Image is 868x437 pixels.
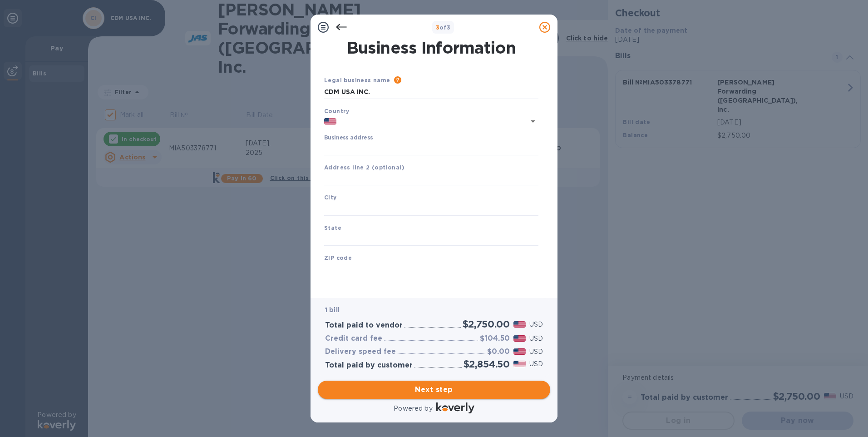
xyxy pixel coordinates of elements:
[324,135,373,141] label: Business address
[324,164,404,171] b: Address line 2 (optional)
[324,194,337,201] b: City
[318,381,550,399] button: Next step
[529,359,543,369] p: USD
[436,24,439,31] span: 3
[463,318,510,330] h2: $2,750.00
[322,38,540,57] h1: Business Information
[513,321,526,328] img: USD
[325,348,396,356] h3: Delivery speed fee
[513,361,526,367] img: USD
[480,334,510,343] h3: $104.50
[325,384,543,395] span: Next step
[436,24,451,31] b: of 3
[324,108,350,114] b: Country
[513,348,526,355] img: USD
[324,77,390,84] b: Legal business name
[324,224,341,231] b: State
[529,334,543,343] p: USD
[394,404,432,413] p: Powered by
[487,348,510,356] h3: $0.00
[325,306,340,313] b: 1 bill
[527,115,539,128] button: Open
[325,321,403,330] h3: Total paid to vendor
[464,358,510,370] h2: $2,854.50
[529,320,543,329] p: USD
[324,254,352,261] b: ZIP code
[513,335,526,342] img: USD
[325,334,382,343] h3: Credit card fee
[436,402,474,413] img: Logo
[325,361,413,370] h3: Total paid by customer
[324,118,336,124] img: US
[529,347,543,357] p: USD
